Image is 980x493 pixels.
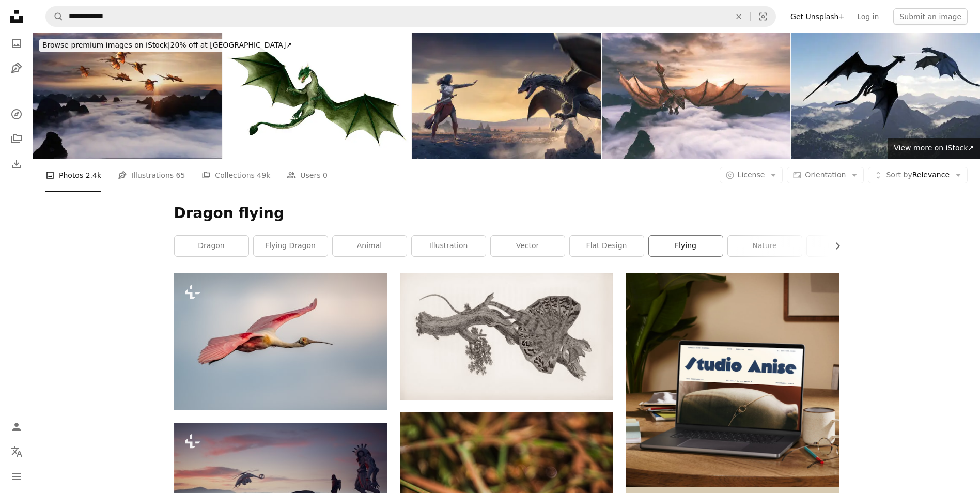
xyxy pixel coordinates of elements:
[6,104,27,125] a: Explore
[602,33,790,159] img: Dragon flying over rolling clouds at sunrise towards the camera
[6,441,27,462] button: Language
[893,8,968,25] button: Submit an image
[727,7,750,26] button: Clear
[649,236,723,256] a: flying
[33,33,222,159] img: Flock of dragons flying over rolling clouds at sunrise
[738,171,765,179] span: License
[6,466,27,487] button: Menu
[894,144,974,152] span: View more on iStock ↗
[6,153,27,174] a: Download History
[805,171,846,179] span: Orientation
[174,337,387,346] a: Roseate Spoonbill in Florida
[257,170,270,181] span: 49k
[491,236,565,256] a: vector
[868,167,968,183] button: Sort byRelevance
[287,159,328,192] a: Users 0
[174,273,387,410] img: Roseate Spoonbill in Florida
[791,33,980,159] img: Illustration of two dragons flying over hilly terrain on an alien world.
[42,41,292,49] span: 20% off at [GEOGRAPHIC_DATA] ↗
[400,332,613,341] a: View the photo by The New York Public Library
[626,273,839,487] img: file-1705123271268-c3eaf6a79b21image
[728,236,802,256] a: nature
[174,466,387,475] a: Futuristic Icelandic Landscape with Man in a Hazmat Suit Sci-Fi Helicopter And Large Robot Sunris...
[851,8,885,25] a: Log in
[201,159,270,192] a: Collections 49k
[720,167,783,183] button: License
[886,170,950,180] span: Relevance
[787,167,864,183] button: Orientation
[828,236,839,256] button: scroll list to the right
[174,204,839,223] h1: Dragon flying
[176,170,185,181] span: 65
[254,236,328,256] a: flying dragon
[42,41,170,49] span: Browse premium images on iStock |
[751,7,775,26] button: Visual search
[6,58,27,79] a: Illustrations
[175,236,248,256] a: dragon
[323,170,328,181] span: 0
[6,33,27,54] a: Photos
[45,6,776,27] form: Find visuals sitewide
[807,236,881,256] a: dinosaur
[886,171,912,179] span: Sort by
[33,33,301,58] a: Browse premium images on iStock|20% off at [GEOGRAPHIC_DATA]↗
[118,159,185,192] a: Illustrations 65
[888,138,980,159] a: View more on iStock↗
[400,273,613,400] img: photo-1755197712798-85235cf9f2ec
[570,236,644,256] a: flat design
[412,33,601,159] img: A Dragon In Mid Air With Mouth Open Flying Close to A Female Knight Standing With Hand Out.
[6,6,27,29] a: Home — Unsplash
[46,7,64,26] button: Search Unsplash
[412,236,486,256] a: illustration
[6,417,27,437] a: Log in / Sign up
[223,33,411,159] img: 3D illustration green fantasy dragon on white
[6,129,27,149] a: Collections
[784,8,851,25] a: Get Unsplash+
[333,236,407,256] a: animal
